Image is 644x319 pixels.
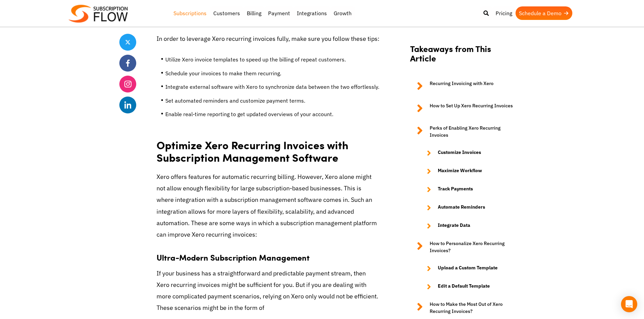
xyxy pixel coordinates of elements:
a: Growth [330,6,355,20]
strong: Customize Invoices [438,149,481,157]
li: Schedule your invoices to make them recurring. [165,68,380,82]
li: Utilize Xero invoice templates to speed up the billing of repeat customers. [165,54,380,68]
h2: Takeaways from This Article [410,44,518,70]
p: Xero offers features for automatic recurring billing. However, Xero alone might not allow enough ... [157,171,380,240]
a: Track Payments [420,185,518,193]
strong: Integrate Data [438,222,470,230]
a: Customers [210,6,243,20]
a: How to Personalize Xero Recurring Invoices? [410,240,518,254]
a: Recurring Invoicing with Xero [410,80,518,92]
a: Billing [243,6,265,20]
a: Upload a Custom Template [420,264,518,272]
strong: Track Payments [438,185,473,193]
a: Schedule a Demo [516,6,572,20]
p: In order to leverage Xero recurring invoices fully, make sure you follow these tips: [157,33,380,45]
strong: Automate Reminders [438,204,485,212]
a: Customize Invoices [420,149,518,157]
strong: Maximize Workflow [438,167,482,175]
a: Perks of Enabling Xero Recurring Invoices [410,125,518,139]
li: Enable real-time reporting to get updated overviews of your account. [165,109,380,123]
a: Integrate Data [420,222,518,230]
a: Subscriptions [170,6,210,20]
a: Maximize Workflow [420,167,518,175]
h2: Optimize Xero Recurring Invoices with Subscription Management Software [157,132,380,166]
a: How to Make the Most Out of Xero Recurring Invoices? [410,301,518,315]
strong: Ultra-Modern Subscription Management [157,251,310,263]
a: Payment [265,6,293,20]
a: Automate Reminders [420,204,518,212]
a: How to Set Up Xero Recurring Invoices [410,102,518,114]
div: Open Intercom Messenger [621,296,637,312]
a: Edit a Default Template [420,283,518,291]
li: Integrate external software with Xero to synchronize data between the two effortlessly. [165,82,380,95]
strong: Upload a Custom Template [438,264,498,272]
p: If your business has a straightforward and predictable payment stream, then Xero recurring invoic... [157,268,380,314]
li: Set automated reminders and customize payment terms. [165,96,380,109]
a: Integrations [293,6,330,20]
img: Subscriptionflow [69,5,128,23]
a: Pricing [492,6,516,20]
strong: Edit a Default Template [438,283,490,291]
